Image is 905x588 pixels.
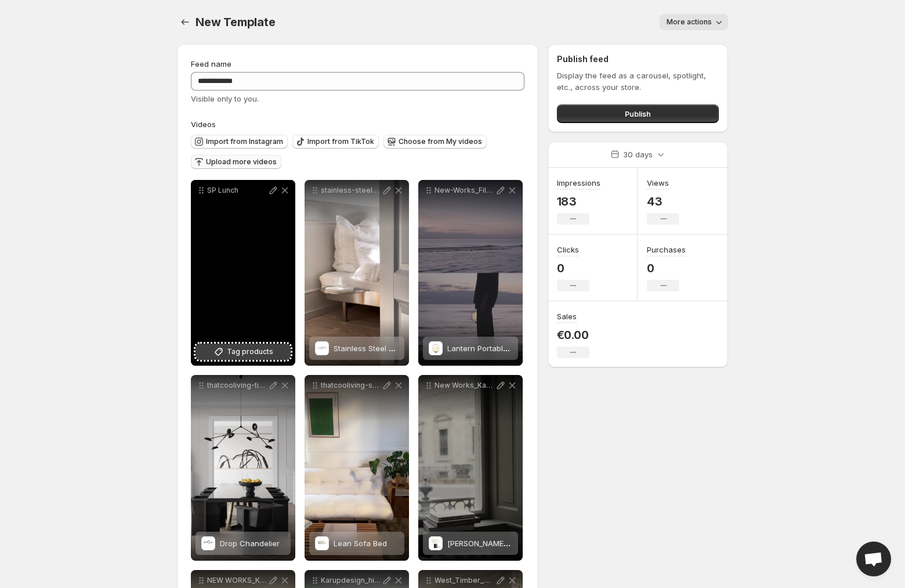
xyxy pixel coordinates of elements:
[207,186,267,195] p: SP Lunch
[383,135,487,149] button: Choose from My videos
[191,155,281,169] button: Upload more videos
[334,539,387,548] span: Lean Sofa Bed
[418,180,523,366] div: New-Works_Film_Story-Format_Lantern_Portable_Table_LampLantern Portable LampLantern Portable Lamp
[557,177,600,189] h3: Impressions
[647,244,686,255] h3: Purchases
[321,381,381,390] p: thatcooliving-sofa-bed
[191,120,216,129] span: Videos
[227,346,273,358] span: Tag products
[557,53,719,65] h2: Publish feed
[196,344,291,360] button: Tag products
[647,261,686,275] p: 0
[557,311,577,322] h3: Sales
[557,104,719,123] button: Publish
[206,137,283,146] span: Import from Instagram
[435,576,495,585] p: West_Timber_Court-NORR11-Outdoor-Story-2
[321,186,381,195] p: stainless-steel-bed-thatcooliving
[856,542,891,576] a: Open chat
[207,576,267,585] p: NEW WORKS_Kizu Portable Gris Du Marais_H264_Instagram 916
[305,375,409,561] div: thatcooliving-sofa-bedLean Sofa BedLean Sofa Bed
[557,244,579,255] h3: Clicks
[625,108,651,120] span: Publish
[321,576,381,585] p: Karupdesign_hipposofa_video_3
[196,15,276,29] span: New Template
[191,94,259,103] span: Visible only to you.
[305,180,409,366] div: stainless-steel-bed-thatcoolivingStainless Steel BedStainless Steel Bed
[191,180,295,366] div: SP LunchTag products
[334,344,403,353] span: Stainless Steel Bed
[307,137,374,146] span: Import from TikTok
[623,149,653,160] p: 30 days
[435,186,495,195] p: New-Works_Film_Story-Format_Lantern_Portable_Table_Lamp
[207,381,267,390] p: thatcooliving-tiktok
[292,135,379,149] button: Import from TikTok
[191,59,231,68] span: Feed name
[667,17,712,27] span: More actions
[418,375,523,561] div: New Works_Karl-[PERSON_NAME] Table Lamp_Smoked Oak_1080p HD_1Karl-Johan Table Lamp[PERSON_NAME] T...
[660,14,728,30] button: More actions
[447,344,530,353] span: Lantern Portable Lamp
[557,328,589,342] p: €0.00
[647,194,679,208] p: 43
[191,135,288,149] button: Import from Instagram
[647,177,669,189] h3: Views
[206,157,277,167] span: Upload more videos
[447,539,551,548] span: [PERSON_NAME] Table Lamp
[191,375,295,561] div: thatcooliving-tiktokDrop ChandelierDrop Chandelier
[177,14,193,30] button: Settings
[557,194,600,208] p: 183
[220,539,280,548] span: Drop Chandelier
[557,261,589,275] p: 0
[435,381,495,390] p: New Works_Karl-[PERSON_NAME] Table Lamp_Smoked Oak_1080p HD_1
[557,70,719,93] p: Display the feed as a carousel, spotlight, etc., across your store.
[399,137,482,146] span: Choose from My videos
